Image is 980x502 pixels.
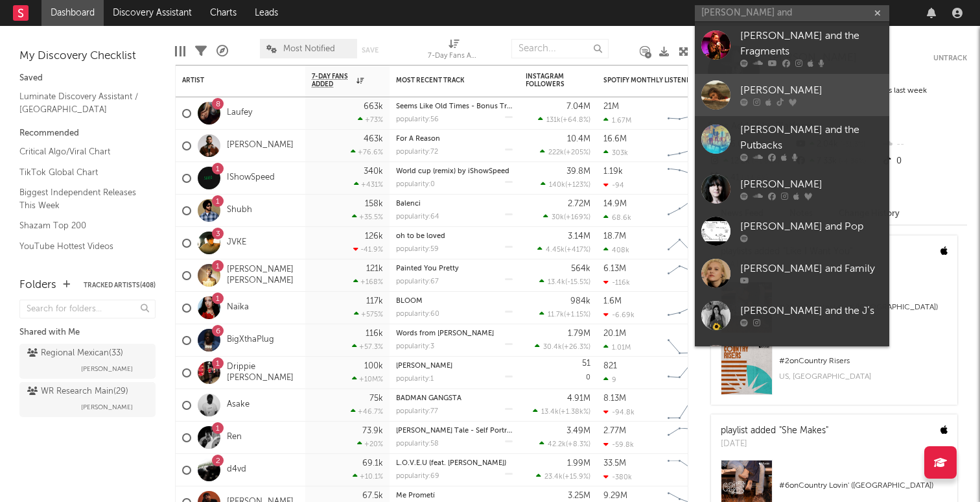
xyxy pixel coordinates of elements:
[567,135,590,143] div: 10.4M
[396,395,461,402] a: BADMAN GANGSTA
[567,279,589,286] span: -15.5 %
[19,382,156,417] a: WR Research Main(29)[PERSON_NAME]
[740,219,883,235] div: [PERSON_NAME] and Pop
[603,459,626,468] div: 33.5M
[396,246,439,253] div: popularity: 59
[539,310,590,318] div: ( )
[539,278,590,286] div: ( )
[535,342,590,351] div: ( )
[603,408,635,416] div: -94.8k
[543,213,590,221] div: ( )
[362,492,383,500] div: 67.5k
[351,148,383,156] div: +76.6 %
[396,395,513,402] div: BADMAN GANGSTA
[568,441,589,448] span: +8.3 %
[396,311,439,318] div: popularity: 60
[396,427,513,435] div: Vincent's Tale - Self Portrait
[182,77,279,84] div: Artist
[227,173,275,184] a: IShowSpeed
[396,363,452,370] a: [PERSON_NAME]
[548,311,564,318] span: 11.7k
[227,237,246,248] a: JVKE
[227,335,274,346] a: BigXthaPlug
[662,357,720,389] svg: Chart title
[603,427,626,435] div: 2.77M
[396,330,513,337] div: Words from Darius
[544,473,563,481] span: 23.4k
[711,343,957,405] a: #2onCountry RisersUS, [GEOGRAPHIC_DATA]
[603,278,630,287] div: -116k
[566,214,589,221] span: +169 %
[566,102,590,111] div: 7.04M
[227,265,299,287] a: [PERSON_NAME] [PERSON_NAME]
[695,337,889,388] a: [PERSON_NAME] and the Jazzcrusaders
[662,97,720,130] svg: Chart title
[354,180,383,189] div: +431 %
[881,153,967,170] div: 0
[603,116,631,125] div: 1.67M
[362,47,379,54] button: Save
[566,427,590,435] div: 3.49M
[362,427,383,435] div: 73.9k
[695,294,889,337] a: [PERSON_NAME] and the J’s
[357,440,383,448] div: +20 %
[396,213,439,221] div: popularity: 64
[353,245,383,254] div: -41.9 %
[396,103,513,110] div: Seems Like Old Times - Bonus Track
[526,73,571,88] div: Instagram Followers
[19,325,156,341] div: Shared with Me
[548,149,564,156] span: 222k
[533,407,590,416] div: ( )
[552,214,564,221] span: 30k
[695,116,889,168] a: [PERSON_NAME] and the Putbacks
[721,438,828,451] div: [DATE]
[779,353,948,369] div: # 2 on Country Risers
[19,278,56,293] div: Folders
[396,298,423,305] a: BLOOM
[695,74,889,116] a: [PERSON_NAME]
[396,440,439,448] div: popularity: 58
[81,400,133,415] span: [PERSON_NAME]
[396,116,439,123] div: popularity: 56
[740,177,883,193] div: [PERSON_NAME]
[354,310,383,318] div: +575 %
[19,49,156,64] div: My Discovery Checklist
[881,136,967,153] div: --
[548,279,565,286] span: 13.4k
[396,200,421,208] a: Balenci
[396,460,513,467] div: L.O.V.E.U (feat. hannah bahng)
[568,232,590,241] div: 3.14M
[396,168,513,175] div: World cup (remix) by iShowSpeed
[603,265,626,273] div: 6.13M
[561,409,589,416] span: +1.38k %
[396,77,493,84] div: Most Recent Track
[567,182,589,189] span: +123 %
[695,5,889,21] input: Search for artists
[662,454,720,486] svg: Chart title
[603,343,631,352] div: 1.01M
[566,246,589,254] span: +417 %
[933,52,967,65] button: Untrack
[511,39,609,58] input: Search...
[541,409,559,416] span: 13.4k
[353,472,383,481] div: +10.1 %
[227,362,299,384] a: Drippie [PERSON_NAME]
[312,73,353,88] span: 7-Day Fans Added
[603,102,619,111] div: 21M
[536,472,590,481] div: ( )
[740,343,883,374] div: [PERSON_NAME] and the Jazzcrusaders
[564,344,589,351] span: +26.3 %
[396,149,438,156] div: popularity: 72
[396,473,439,480] div: popularity: 69
[352,375,383,383] div: +10M %
[396,168,509,175] a: World cup (remix) by iShowSpeed
[548,441,566,448] span: 42.2k
[582,359,590,368] div: 51
[779,369,948,385] div: US, [GEOGRAPHIC_DATA]
[364,167,383,176] div: 340k
[396,460,506,467] a: L.O.V.E.U (feat. [PERSON_NAME])
[603,492,627,500] div: 9.29M
[19,344,156,379] a: Regional Mexican(33)[PERSON_NAME]
[779,426,828,435] a: "She Makes"
[216,32,228,70] div: A&R Pipeline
